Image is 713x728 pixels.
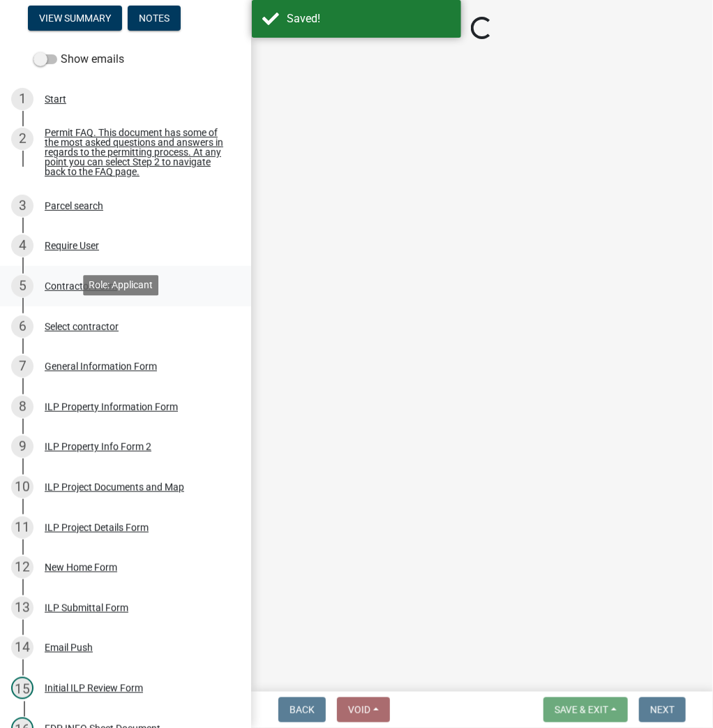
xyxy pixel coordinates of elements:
[45,362,157,371] div: General Information Form
[11,275,33,297] div: 5
[11,637,33,659] div: 14
[28,13,122,24] wm-modal-confirm: Summary
[639,697,686,722] button: Next
[11,476,33,498] div: 10
[128,6,181,31] button: Notes
[555,704,608,715] span: Save & Exit
[650,704,675,715] span: Next
[543,697,628,722] button: Save & Exit
[11,195,33,217] div: 3
[11,355,33,378] div: 7
[33,51,124,68] label: Show emails
[45,563,117,572] div: New Home Form
[45,281,117,291] div: Contractor Form
[28,6,122,31] button: View Summary
[348,704,370,715] span: Void
[45,402,178,412] div: ILP Property Information Form
[11,556,33,579] div: 12
[11,396,33,418] div: 8
[11,677,33,699] div: 15
[45,201,103,211] div: Parcel search
[45,128,229,177] div: Permit FAQ. This document has some of the most asked questions and answers in regards to the perm...
[11,517,33,539] div: 11
[45,322,119,332] div: Select contractor
[45,94,66,104] div: Start
[11,436,33,458] div: 9
[45,482,184,492] div: ILP Project Documents and Map
[278,697,326,722] button: Back
[45,603,128,613] div: ILP Submittal Form
[287,10,451,27] div: Saved!
[11,315,33,338] div: 6
[11,597,33,619] div: 13
[128,13,181,24] wm-modal-confirm: Notes
[11,235,33,257] div: 4
[290,704,315,715] span: Back
[83,275,158,295] div: Role: Applicant
[11,88,33,110] div: 1
[45,643,93,653] div: Email Push
[45,442,151,452] div: ILP Property Info Form 2
[337,697,390,722] button: Void
[11,128,33,150] div: 2
[45,241,99,251] div: Require User
[45,523,149,533] div: ILP Project Details Form
[45,683,143,693] div: Initial ILP Review Form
